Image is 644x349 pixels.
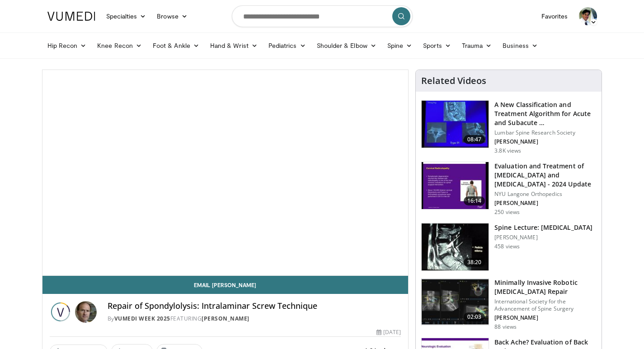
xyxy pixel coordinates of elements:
[376,328,401,336] div: [DATE]
[494,223,592,232] h3: Spine Lecture: [MEDICAL_DATA]
[494,138,596,145] p: [PERSON_NAME]
[42,276,409,294] a: Email [PERSON_NAME]
[205,37,263,55] a: Hand & Wrist
[494,100,596,127] h3: A New Classification and Treatment Algorithm for Acute and Subacute …
[101,7,152,25] a: Specialties
[464,196,485,205] span: 16:14
[464,258,485,267] span: 38:20
[202,315,249,322] a: [PERSON_NAME]
[456,37,498,55] a: Trauma
[494,298,596,312] p: International Society for the Advancement of Spine Surgery
[47,12,95,21] img: VuMedi Logo
[422,101,489,148] img: 4a81f6ba-c3e9-4053-8c9f-d15a6dae0028.150x105_q85_crop-smart_upscale.jpg
[497,37,543,55] a: Business
[579,7,597,25] img: Avatar
[494,278,596,296] h3: Minimally Invasive Robotic [MEDICAL_DATA] Repair
[494,323,517,330] p: 88 views
[232,5,413,27] input: Search topics, interventions
[75,301,97,323] img: Avatar
[494,162,596,189] h3: Evaluation and Treatment of [MEDICAL_DATA] and [MEDICAL_DATA] - 2024 Update
[263,37,311,55] a: Pediatrics
[147,37,205,55] a: Foot & Ankle
[421,278,596,330] a: 02:03 Minimally Invasive Robotic [MEDICAL_DATA] Repair International Society for the Advancement ...
[494,243,520,250] p: 458 views
[494,234,592,241] p: [PERSON_NAME]
[494,129,596,136] p: Lumbar Spine Research Society
[422,162,489,209] img: 1a598c51-3453-4b74-b1fb-c0d8dcccbb07.150x105_q85_crop-smart_upscale.jpg
[464,312,485,321] span: 02:03
[50,301,71,323] img: Vumedi Week 2025
[151,7,193,25] a: Browse
[494,314,596,321] p: [PERSON_NAME]
[311,37,382,55] a: Shoulder & Elbow
[464,135,485,144] span: 08:47
[92,37,147,55] a: Knee Recon
[494,209,520,216] p: 250 views
[494,191,596,198] p: NYU Langone Orthopedics
[421,162,596,216] a: 16:14 Evaluation and Treatment of [MEDICAL_DATA] and [MEDICAL_DATA] - 2024 Update NYU Langone Ort...
[108,315,401,323] div: By FEATURING
[42,37,92,55] a: Hip Recon
[494,200,596,207] p: [PERSON_NAME]
[536,7,573,25] a: Favorites
[382,37,418,55] a: Spine
[421,223,596,271] a: 38:20 Spine Lecture: [MEDICAL_DATA] [PERSON_NAME] 458 views
[494,147,521,154] p: 3.8K views
[421,75,486,86] h4: Related Videos
[42,70,409,276] video-js: Video Player
[422,223,489,270] img: 3bed94a4-e6b3-412e-8a59-75bfb3887198.150x105_q85_crop-smart_upscale.jpg
[114,315,170,322] a: Vumedi Week 2025
[421,100,596,154] a: 08:47 A New Classification and Treatment Algorithm for Acute and Subacute … Lumbar Spine Research...
[108,301,401,311] h4: Repair of Spondylolysis: Intralaminar Screw Technique
[422,279,489,326] img: bb9d8f15-62c7-48b0-9d9a-3ac740ade6e5.150x105_q85_crop-smart_upscale.jpg
[418,37,456,55] a: Sports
